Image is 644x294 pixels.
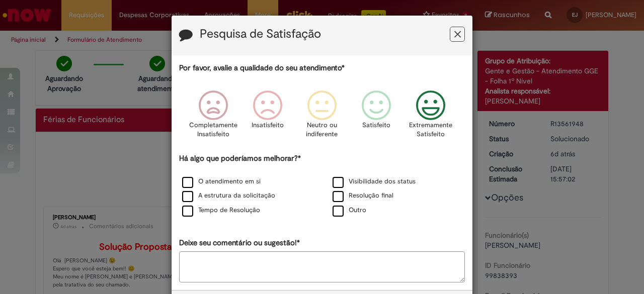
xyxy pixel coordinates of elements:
[409,121,452,139] p: Extremamente Satisfeito
[179,238,300,248] label: Deixe seu comentário ou sugestão!*
[179,63,345,73] label: Por favor, avalie a qualidade do seu atendimento*
[182,206,260,215] label: Tempo de Resolução
[200,28,321,41] label: Pesquisa de Satisfação
[333,191,393,201] label: Resolução final
[182,191,275,201] label: A estrutura da solicitação
[333,206,366,215] label: Outro
[187,83,238,152] div: Completamente Insatisfeito
[351,83,402,152] div: Satisfeito
[242,83,293,152] div: Insatisfeito
[362,121,390,130] p: Satisfeito
[189,121,237,139] p: Completamente Insatisfeito
[179,153,465,218] div: Há algo que poderíamos melhorar?*
[304,121,340,139] p: Neutro ou indiferente
[405,83,456,152] div: Extremamente Satisfeito
[182,177,261,186] label: O atendimento em si
[296,83,348,152] div: Neutro ou indiferente
[333,177,416,186] label: Visibilidade dos status
[252,121,284,130] p: Insatisfeito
